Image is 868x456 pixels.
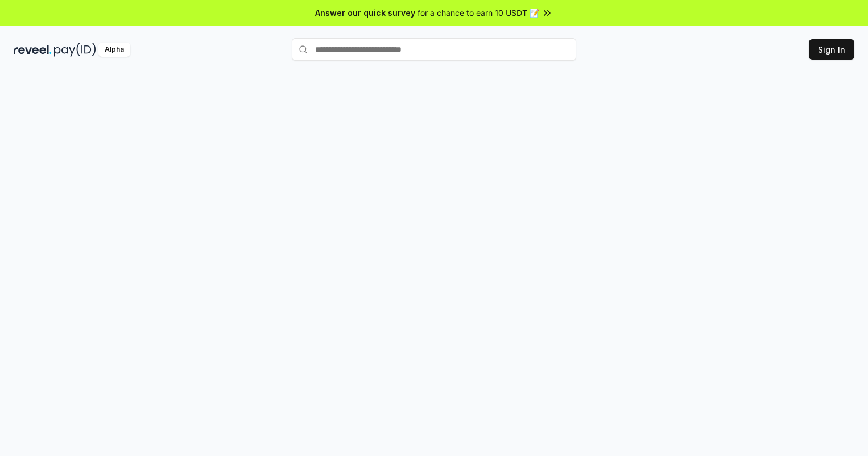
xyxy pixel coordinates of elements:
span: Answer our quick survey [315,7,415,19]
span: for a chance to earn 10 USDT 📝 [418,7,539,19]
div: Alpha [98,43,130,57]
img: reveel_dark [14,43,52,57]
img: pay_id [54,43,96,57]
button: Sign In [809,39,854,60]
